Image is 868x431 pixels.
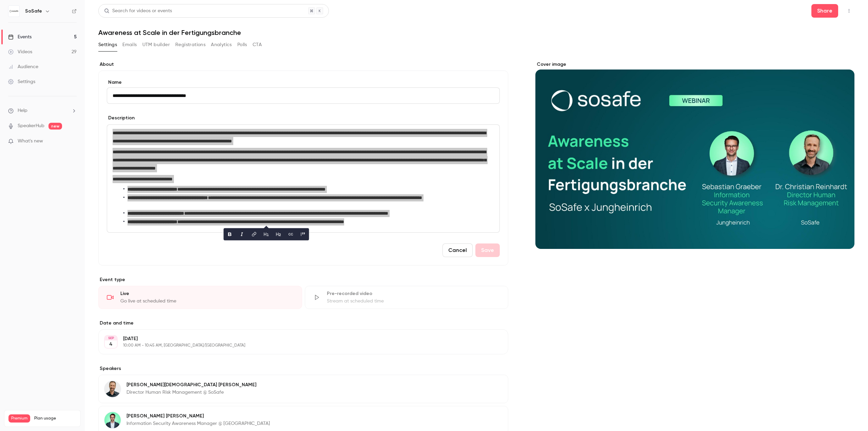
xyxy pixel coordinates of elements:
[34,416,76,421] span: Plan usage
[442,243,473,257] button: Cancel
[237,39,247,50] button: Polls
[297,229,308,240] button: blockquote
[249,229,259,240] button: link
[98,276,508,283] p: Event type
[126,389,256,396] p: Director Human Risk Management @ SoSafe
[98,28,854,37] h1: Awareness at Scale in der Fertigungsbranche
[98,320,508,327] label: Date and time
[126,381,256,388] p: [PERSON_NAME][DEMOGRAPHIC_DATA] [PERSON_NAME]
[107,79,500,86] label: Name
[126,420,270,427] p: Information Security Awareness Manager @ [GEOGRAPHIC_DATA]
[98,61,508,68] label: About
[104,412,121,428] img: Sebastian Graeber
[8,414,30,423] span: Premium
[327,298,500,305] div: Stream at scheduled time
[8,6,19,17] img: SoSafe
[224,229,235,240] button: bold
[98,375,508,403] div: Dr. Christian Reinhardt[PERSON_NAME][DEMOGRAPHIC_DATA] [PERSON_NAME]Director Human Risk Managemen...
[142,39,170,50] button: UTM builder
[18,107,27,114] span: Help
[120,298,294,305] div: Go live at scheduled time
[109,341,113,348] p: 4
[8,34,32,40] div: Events
[8,48,32,55] div: Videos
[98,39,117,50] button: Settings
[535,61,854,249] section: Cover image
[104,381,121,397] img: Dr. Christian Reinhardt
[122,39,137,50] button: Emails
[18,138,43,145] span: What's new
[236,229,247,240] button: italic
[48,123,62,130] span: new
[98,286,302,309] div: LiveGo live at scheduled time
[98,365,508,372] label: Speakers
[107,115,135,121] label: Description
[107,124,500,233] section: description
[211,39,232,50] button: Analytics
[175,39,205,50] button: Registrations
[811,4,838,18] button: Share
[123,343,472,348] p: 10:00 AM - 10:45 AM, [GEOGRAPHIC_DATA]/[GEOGRAPHIC_DATA]
[105,336,117,340] div: SEP
[253,39,262,50] button: CTA
[305,286,509,309] div: Pre-recorded videoStream at scheduled time
[18,122,44,130] a: SpeakerHub
[68,138,77,144] iframe: Noticeable Trigger
[126,413,270,419] p: [PERSON_NAME] [PERSON_NAME]
[104,7,172,15] div: Search for videos or events
[8,63,38,70] div: Audience
[120,290,294,297] div: Live
[123,335,472,342] p: [DATE]
[8,107,77,114] li: help-dropdown-opener
[327,290,500,297] div: Pre-recorded video
[25,8,42,15] h6: SoSafe
[8,78,35,85] div: Settings
[107,125,499,232] div: editor
[535,61,854,68] label: Cover image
